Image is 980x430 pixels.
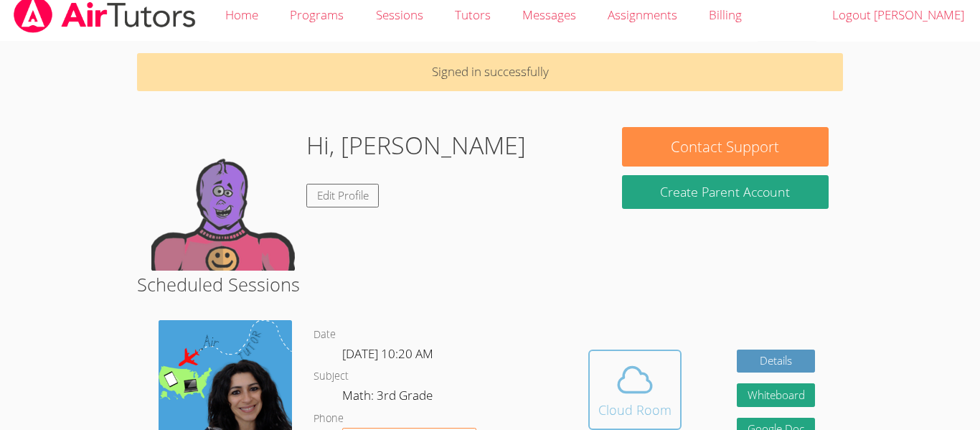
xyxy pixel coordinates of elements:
[151,127,295,271] img: default.png
[314,326,336,344] dt: Date
[137,53,843,91] p: Signed in successfully
[342,385,435,410] dd: Math: 3rd Grade
[737,350,816,373] a: Details
[588,350,682,430] button: Cloud Room
[737,383,816,407] button: Whiteboard
[306,184,380,207] a: Edit Profile
[314,410,344,428] dt: Phone
[314,368,349,385] dt: Subject
[342,345,433,362] span: [DATE] 10:20 AM
[622,175,829,209] button: Create Parent Account
[306,127,526,164] h1: Hi, [PERSON_NAME]
[622,127,829,167] button: Contact Support
[598,400,672,420] div: Cloud Room
[522,6,576,23] span: Messages
[137,271,843,298] h2: Scheduled Sessions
